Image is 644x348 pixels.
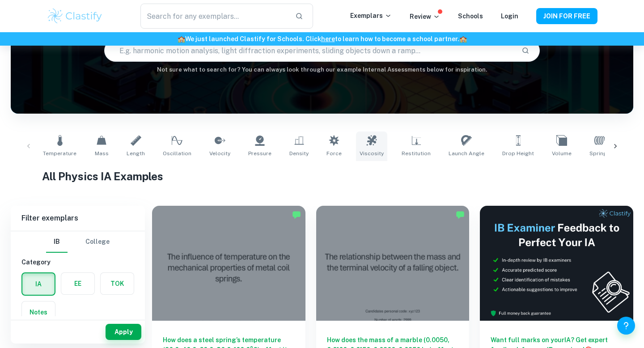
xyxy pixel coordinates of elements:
span: 🏫 [459,35,467,42]
span: Mass [95,149,109,157]
span: Restitution [402,149,431,157]
div: Filter type choice [46,231,110,253]
span: Force [326,149,342,157]
img: Thumbnail [480,206,633,321]
button: IB [46,231,68,253]
span: Viscosity [360,149,384,157]
span: Oscillation [163,149,191,157]
a: Login [501,13,518,20]
h6: We just launched Clastify for Schools. Click to learn how to become a school partner. [2,34,642,44]
span: Density [289,149,309,157]
button: Notes [22,301,55,323]
input: E.g. harmonic motion analysis, light diffraction experiments, sliding objects down a ramp... [105,38,514,63]
button: Apply [106,324,141,340]
a: Schools [458,13,483,20]
h6: Filter exemplars [11,206,145,231]
p: Exemplars [350,11,392,21]
button: JOIN FOR FREE [536,8,597,24]
a: here [321,35,335,42]
button: IA [22,273,55,295]
span: Pressure [248,149,271,157]
img: Clastify logo [47,7,103,25]
h1: All Physics IA Examples [42,168,602,184]
img: Marked [456,210,465,219]
span: Length [127,149,145,157]
span: Springs [589,149,610,157]
input: Search for any exemplars... [140,4,288,29]
span: Volume [552,149,572,157]
button: College [85,231,110,253]
h6: Not sure what to search for? You can always look through our example Internal Assessments below f... [11,65,633,74]
span: 🏫 [178,35,185,42]
p: Review [410,12,440,21]
button: TOK [101,273,134,294]
button: Help and Feedback [617,317,635,335]
span: Drop Height [502,149,534,157]
span: Temperature [43,149,76,157]
span: Velocity [209,149,230,157]
button: Search [518,43,533,58]
button: EE [61,273,94,294]
span: Launch Angle [449,149,484,157]
img: Marked [292,210,301,219]
h6: Category [21,257,134,267]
